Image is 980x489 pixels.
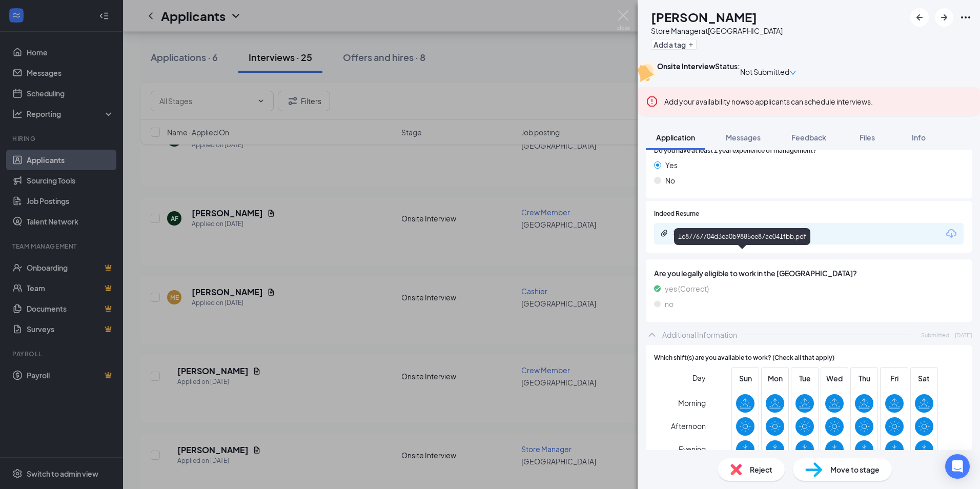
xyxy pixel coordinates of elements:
[885,373,904,384] span: Fri
[665,298,673,310] span: no
[910,8,929,27] button: ArrowLeftNew
[674,228,810,245] div: 1c87767704d3ea0b9885ee87ae041fbb.pdf
[660,229,826,239] a: Paperclip1c87767704d3ea0b9885ee87ae041fbb.pdf
[726,133,761,142] span: Messages
[959,11,972,24] svg: Ellipses
[671,417,706,435] span: Afternoon
[855,373,873,384] span: Thu
[656,133,695,142] span: Application
[665,159,678,171] span: Yes
[740,66,789,77] span: Not Submitted
[654,209,699,219] span: Indeed Resume
[664,96,746,107] button: Add your availability now
[830,464,880,475] span: Move to stage
[678,394,706,412] span: Morning
[679,440,706,458] span: Evening
[651,8,757,26] h1: [PERSON_NAME]
[654,268,964,279] span: Are you legally eligible to work in the [GEOGRAPHIC_DATA]?
[938,11,950,24] svg: ArrowRight
[766,373,784,384] span: Mon
[795,373,814,384] span: Tue
[662,330,737,340] div: Additional Information
[657,62,715,71] b: Onsite Interview
[935,8,953,27] button: ArrowRight
[646,329,658,341] svg: ChevronUp
[651,39,697,50] button: PlusAdd a tag
[912,133,926,142] span: Info
[660,229,668,237] svg: Paperclip
[945,228,957,240] svg: Download
[654,146,816,156] span: Do you have at least 1 year experience of management?
[860,133,875,142] span: Files
[945,454,970,479] div: Open Intercom Messenger
[791,133,826,142] span: Feedback
[665,175,675,186] span: No
[646,95,658,108] svg: Error
[665,283,709,294] span: yes (Correct)
[688,42,694,48] svg: Plus
[915,373,933,384] span: Sat
[921,331,951,339] span: Submitted:
[692,372,706,383] span: Day
[825,373,844,384] span: Wed
[750,464,772,475] span: Reject
[736,373,754,384] span: Sun
[715,61,740,82] div: Status :
[664,97,873,106] span: so applicants can schedule interviews.
[651,26,783,36] div: Store Manager at [GEOGRAPHIC_DATA]
[789,69,797,76] span: down
[913,11,926,24] svg: ArrowLeftNew
[672,229,816,237] div: 1c87767704d3ea0b9885ee87ae041fbb.pdf
[955,331,972,339] span: [DATE]
[654,353,834,363] span: Which shift(s) are you available to work? (Check all that apply)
